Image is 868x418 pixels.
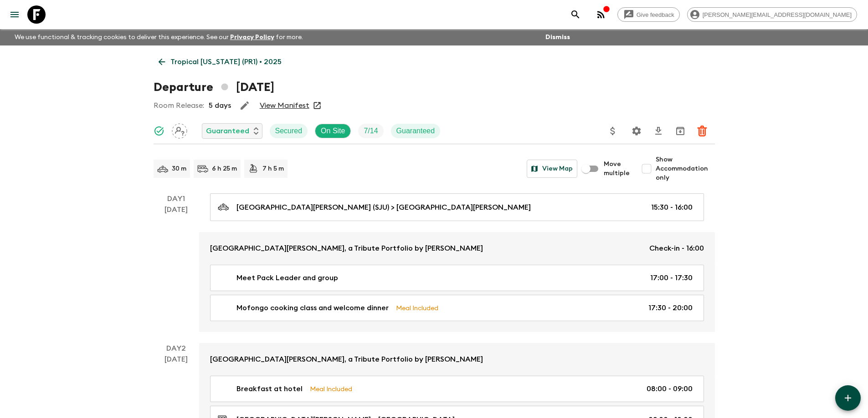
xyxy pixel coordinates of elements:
[527,160,577,178] button: View Map
[260,101,309,110] a: View Manifest
[262,164,284,173] p: 7 h 5 m
[698,11,857,18] span: [PERSON_NAME][EMAIL_ADDRESS][DOMAIN_NAME]
[210,193,704,221] a: [GEOGRAPHIC_DATA][PERSON_NAME] (SJU) > [GEOGRAPHIC_DATA][PERSON_NAME]15:30 - 16:00
[212,164,237,173] p: 6 h 25 m
[649,122,668,140] button: Download CSV
[396,303,438,313] p: Meal Included
[604,122,622,140] button: Update Price, Early Bird Discount and Costs
[648,302,693,313] p: 17:30 - 20:00
[632,11,679,18] span: Give feedback
[209,100,231,111] p: 5 days
[172,126,187,133] span: Assign pack leader
[206,126,249,136] p: Guaranteed
[236,383,303,394] p: Breakfast at hotel
[210,243,483,254] p: [GEOGRAPHIC_DATA][PERSON_NAME], a Tribute Portfolio by [PERSON_NAME]
[154,78,274,96] h1: Departure [DATE]
[199,232,715,265] a: [GEOGRAPHIC_DATA][PERSON_NAME], a Tribute Portfolio by [PERSON_NAME]Check-in - 16:00
[604,160,630,178] span: Move multiple
[236,202,531,213] p: [GEOGRAPHIC_DATA][PERSON_NAME] (SJU) > [GEOGRAPHIC_DATA][PERSON_NAME]
[199,343,715,376] a: [GEOGRAPHIC_DATA][PERSON_NAME], a Tribute Portfolio by [PERSON_NAME]
[396,126,435,136] p: Guaranteed
[275,126,303,136] p: Secured
[364,126,378,136] p: 7 / 14
[236,302,389,313] p: Mofongo cooking class and welcome dinner
[5,5,24,24] button: menu
[170,56,282,67] p: Tropical [US_STATE] (PR1) • 2025
[649,243,704,254] p: Check-in - 16:00
[154,53,287,71] a: Tropical [US_STATE] (PR1) • 2025
[270,124,308,138] div: Secured
[671,122,689,140] button: Archive (Completed, Cancelled or Unsynced Departures only)
[230,34,274,40] a: Privacy Policy
[210,265,704,291] a: Meet Pack Leader and group17:00 - 17:30
[687,7,857,22] div: [PERSON_NAME][EMAIL_ADDRESS][DOMAIN_NAME]
[172,164,186,173] p: 30 m
[154,100,204,111] p: Room Release:
[236,272,338,283] p: Meet Pack Leader and group
[647,383,693,394] p: 08:00 - 09:00
[154,126,164,136] svg: Synced Successfully
[617,7,680,22] a: Give feedback
[310,384,352,394] p: Meal Included
[210,295,704,321] a: Mofongo cooking class and welcome dinnerMeal Included17:30 - 20:00
[543,31,572,44] button: Dismiss
[358,124,383,138] div: Trip Fill
[627,122,646,140] button: Settings
[11,29,307,45] p: We use functional & tracking cookies to deliver this experience. See our for more.
[650,272,693,283] p: 17:00 - 17:30
[210,376,704,402] a: Breakfast at hotelMeal Included08:00 - 09:00
[154,343,199,354] p: Day 2
[651,202,693,213] p: 15:30 - 16:00
[210,354,483,365] p: [GEOGRAPHIC_DATA][PERSON_NAME], a Tribute Portfolio by [PERSON_NAME]
[566,5,585,24] button: search adventures
[164,204,188,332] div: [DATE]
[154,193,199,204] p: Day 1
[656,155,715,182] span: Show Accommodation only
[315,124,351,138] div: On Site
[321,126,345,136] p: On Site
[693,122,711,140] button: Delete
